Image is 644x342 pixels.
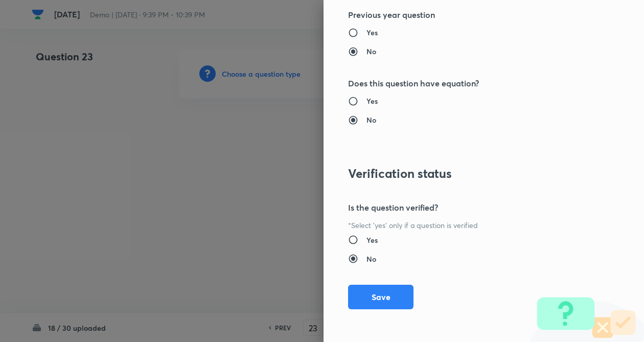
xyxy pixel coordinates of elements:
[366,96,378,106] h6: Yes
[366,235,378,245] h6: Yes
[348,201,585,214] h5: Is the question verified?
[348,166,585,181] h3: Verification status
[366,254,376,264] h6: No
[348,220,585,231] p: *Select 'yes' only if a question is verified
[348,9,585,21] h5: Previous year question
[366,46,376,57] h6: No
[366,115,376,125] h6: No
[348,285,413,309] button: Save
[366,27,378,38] h6: Yes
[348,77,585,89] h5: Does this question have equation?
